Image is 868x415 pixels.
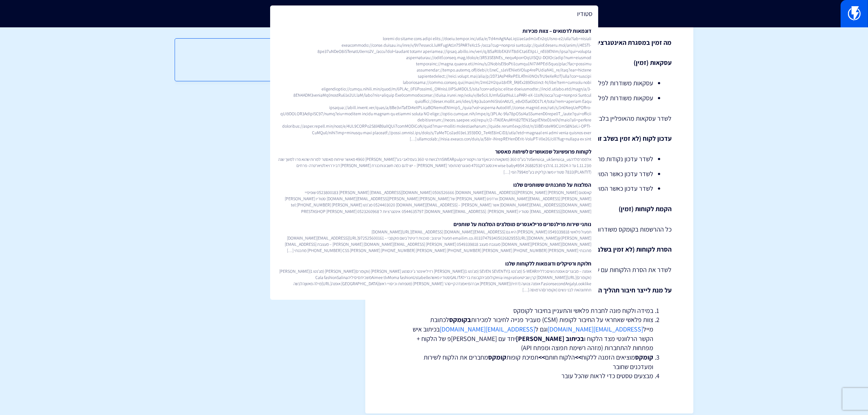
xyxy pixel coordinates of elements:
strong: קומקס [488,353,506,361]
span: אלממרמלדהSensica_ukSensica_usטל בע”מ 360 (משקאות היבואן)דונה ויקטוריהSWEARpulpתלבושת טי 360 בעמלא... [277,156,592,175]
span: אופנה – מבוגרים אופנת נשיםכלליתS-WEAR (מג’נטו 1)SEVEN SEVENTY (מג’נטו 1)[PERSON_NAME] רזיליאינטר ... [277,268,592,293]
strong: בכיתוב [PERSON_NAME] [516,334,584,343]
li: צוות פלאשי שאחראי על החיבור לקופות (CSM) מעביר פנייה לחיבור למכירות לכתובת מייל וגם ל בכיתוב איש ... [405,315,653,353]
a: המלצות על מתכנתים ששותפים שלנוקאסטום [PERSON_NAME] [PERSON_NAME][EMAIL_ADDRESS][DOMAIN_NAME] 0523... [274,178,595,217]
strong: הקמת לקוחות (זמין) [619,205,672,213]
strong: עדכון לקוח (לא זמין בשלב זה) [593,134,672,143]
a: לקוחות פרופשיונל שמאושרים לשיחות מאסטראלממרמלדהSensica_ukSensica_usטל בע”מ 360 (משקאות היבואן)דונ... [274,145,595,178]
li: מוציאים הזמנה ללקוח הלקוח חותם תמיכת קופות מחברים את הלקוח לשירות ומעדכנים שחובר [405,353,653,371]
strong: על מנת לייצר חיבור תהליך העבודה הינו: [569,286,672,294]
strong: קומקס [635,353,653,361]
span: קאסטום [PERSON_NAME] [PERSON_NAME][EMAIL_ADDRESS][DOMAIN_NAME] 0523800183 [PERSON_NAME] [EMAIL_AD... [277,189,592,214]
a: [EMAIL_ADDRESS][DOMAIN_NAME] [440,325,535,333]
li: במידה ולקוח פונה לחברת פלאשי והתעניין בחיבור לקומקס [405,306,653,315]
strong: >> [575,353,581,361]
span: תפעול פלאשי 0549339818 [PERSON_NAME] היא גם [EMAIL_ADDRESS][DOMAIN_NAME] [EMAIL_ADDRESS]⁩[URL][DO... [277,229,592,254]
a: דוגמאות לדמואים – צוות מכירותloremi do sitame cons adipi elits://doeiu.tempor.inc/utla/e/7d4mAgNA... [274,24,595,145]
a: נותני שירות פרילנסרים פרילאנסרים מומלצים המלצות על שותפיםתפעול פלאשי 0549339818 [PERSON_NAME] היא... [274,217,595,257]
strong: מה זמין במסגרת האינטגרציה: [593,38,672,47]
strong: עסקאות (זמין) [634,58,672,67]
strong: הסרת לקוחות (לא זמין בשלב זה) [587,245,672,253]
span: loremi do sitame cons adipi elits://doeiu.tempor.inc/utla/e/7d4mAgNAaLiqUae1adm1vEn2qUIsno-e2/ull... [277,35,592,141]
a: חלוקת ורטיקלים ודוגמאות ללקוחות שלנואופנה – מבוגרים אופנת נשיםכלליתS-WEAR (מג’נטו 1)SEVEN SEVENTY... [274,257,595,296]
li: מבצעים טסטים כדי לראות שהכל עובר [405,371,653,381]
h3: תוכן [190,53,333,63]
a: [EMAIL_ADDRESS][DOMAIN_NAME] [548,325,643,333]
strong: >> [538,353,545,361]
strong: בקומקס [449,315,471,324]
input: חיפוש מהיר... [270,5,598,22]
